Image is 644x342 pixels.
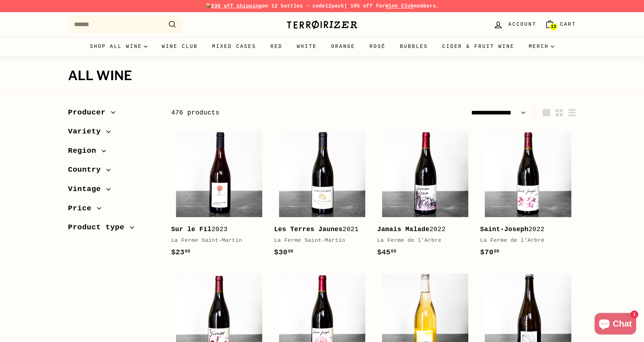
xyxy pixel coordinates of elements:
a: Mixed Cases [205,37,263,56]
div: 476 products [171,108,374,118]
a: Cider & Fruit Wine [435,37,522,56]
b: Sur le Fil [171,226,211,233]
span: 13 [551,24,556,29]
sup: 00 [494,249,499,254]
button: Price [68,201,160,220]
span: $45 [377,248,396,256]
div: La Ferme Saint-Martin [274,236,363,245]
h1: All wine [68,69,576,83]
strong: 12pack [325,3,344,9]
a: Account [489,14,541,35]
div: 2022 [377,224,466,235]
sup: 00 [391,249,396,254]
span: $30 [274,248,293,256]
div: Primary [54,37,590,56]
button: Region [68,143,160,162]
a: Sur le Fil2023La Ferme Saint-Martin [171,126,267,265]
a: Saint-Joseph2022La Ferme de l’Arbre [480,126,576,265]
span: $30 off shipping [211,3,262,9]
a: Orange [324,37,362,56]
a: Wine Club [155,37,205,56]
a: Rosé [362,37,393,56]
a: Cart [541,14,580,35]
a: White [290,37,324,56]
a: Bubbles [393,37,435,56]
div: 2023 [171,224,260,235]
span: Region [68,145,102,157]
button: Country [68,162,160,181]
span: $70 [480,248,499,256]
div: La Ferme Saint-Martin [171,236,260,245]
a: Wine Club [385,3,414,9]
summary: Merch [522,37,561,56]
button: Producer [68,105,160,124]
a: Les Terres Jaunes2021La Ferme Saint-Martin [274,126,370,265]
div: La Ferme de l’Arbre [480,236,569,245]
button: Vintage [68,181,160,201]
inbox-online-store-chat: Shopify online store chat [592,313,638,336]
span: Price [68,202,97,215]
span: Country [68,164,106,176]
span: Variety [68,126,106,138]
summary: Shop all wine [83,37,155,56]
sup: 00 [185,249,190,254]
b: Les Terres Jaunes [274,226,342,233]
button: Variety [68,124,160,143]
sup: 00 [288,249,293,254]
a: Jamais Malade2022La Ferme de l’Arbre [377,126,473,265]
span: Cart [560,20,576,28]
span: Producer [68,107,111,119]
span: $23 [171,248,190,256]
div: 2022 [480,224,569,235]
b: Jamais Malade [377,226,429,233]
a: Red [263,37,290,56]
b: Saint-Joseph [480,226,528,233]
div: La Ferme de l’Arbre [377,236,466,245]
span: Vintage [68,183,106,195]
button: Product type [68,220,160,239]
div: 2021 [274,224,363,235]
p: 📦 on 12 bottles - code | 10% off for members. [68,2,576,10]
span: Account [508,20,536,28]
span: Product type [68,221,130,234]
